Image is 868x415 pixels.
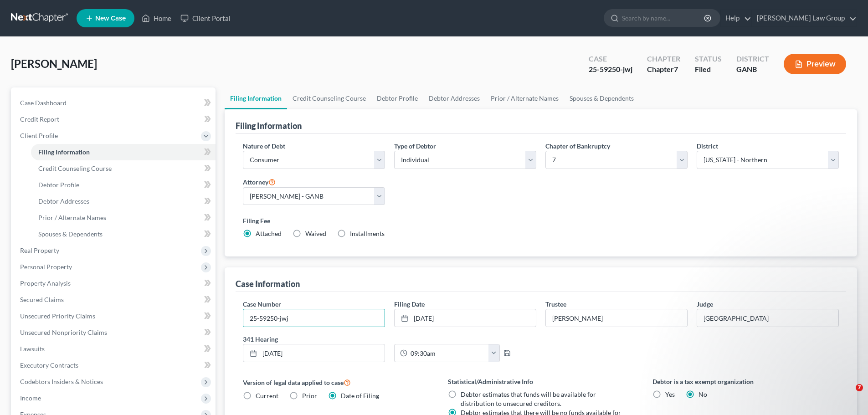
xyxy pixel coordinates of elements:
[243,344,385,362] a: [DATE]
[95,15,126,22] span: New Case
[736,64,769,75] div: GANB
[11,57,97,70] span: [PERSON_NAME]
[13,357,216,374] a: Executory Contracts
[485,87,564,109] a: Prior / Alternate Names
[20,312,95,320] span: Unsecured Priority Claims
[38,214,106,221] span: Prior / Alternate Names
[238,334,541,344] label: 341 Hearing
[784,54,846,74] button: Preview
[38,197,89,205] span: Debtor Addresses
[287,87,371,109] a: Credit Counseling Course
[13,341,216,357] a: Lawsuits
[243,176,276,187] label: Attorney
[20,115,59,123] span: Credit Report
[20,99,67,107] span: Case Dashboard
[31,193,216,210] a: Debtor Addresses
[38,148,90,156] span: Filing Information
[699,390,707,398] span: No
[394,141,436,151] label: Type of Debtor
[31,160,216,177] a: Credit Counseling Course
[20,378,103,385] span: Codebtors Insiders & Notices
[697,309,838,327] input: --
[225,87,287,109] a: Filing Information
[243,216,839,225] label: Filing Fee
[395,309,536,327] a: [DATE]
[837,384,859,406] iframe: Intercom live chat
[137,10,176,26] a: Home
[243,141,285,151] label: Nature of Debt
[674,65,678,73] span: 7
[20,132,58,139] span: Client Profile
[461,390,596,407] span: Debtor estimates that funds will be available for distribution to unsecured creditors.
[407,344,489,362] input: -- : --
[350,230,385,237] span: Installments
[448,377,634,386] label: Statistical/Administrative Info
[13,111,216,128] a: Credit Report
[236,278,300,289] div: Case Information
[695,64,722,75] div: Filed
[736,54,769,64] div: District
[38,164,112,172] span: Credit Counseling Course
[394,299,425,309] label: Filing Date
[20,361,78,369] span: Executory Contracts
[20,279,71,287] span: Property Analysis
[545,299,566,309] label: Trustee
[371,87,423,109] a: Debtor Profile
[589,64,632,75] div: 25-59250-jwj
[20,328,107,336] span: Unsecured Nonpriority Claims
[697,299,713,309] label: Judge
[13,292,216,308] a: Secured Claims
[13,324,216,341] a: Unsecured Nonpriority Claims
[38,230,103,238] span: Spouses & Dependents
[20,296,64,303] span: Secured Claims
[423,87,485,109] a: Debtor Addresses
[545,141,610,151] label: Chapter of Bankruptcy
[20,345,45,353] span: Lawsuits
[31,210,216,226] a: Prior / Alternate Names
[622,10,705,26] input: Search by name...
[647,64,680,75] div: Chapter
[721,10,751,26] a: Help
[243,309,385,327] input: Enter case number...
[647,54,680,64] div: Chapter
[546,309,687,327] input: --
[305,230,326,237] span: Waived
[256,230,282,237] span: Attached
[652,377,839,386] label: Debtor is a tax exempt organization
[665,390,675,398] span: Yes
[20,394,41,402] span: Income
[236,120,302,131] div: Filing Information
[38,181,79,189] span: Debtor Profile
[20,263,72,271] span: Personal Property
[31,144,216,160] a: Filing Information
[856,384,863,391] span: 7
[31,226,216,242] a: Spouses & Dependents
[31,177,216,193] a: Debtor Profile
[20,246,59,254] span: Real Property
[13,275,216,292] a: Property Analysis
[243,377,429,388] label: Version of legal data applied to case
[13,308,216,324] a: Unsecured Priority Claims
[243,299,281,309] label: Case Number
[176,10,235,26] a: Client Portal
[256,392,278,400] span: Current
[752,10,857,26] a: [PERSON_NAME] Law Group
[302,392,317,400] span: Prior
[695,54,722,64] div: Status
[341,392,379,400] span: Date of Filing
[589,54,632,64] div: Case
[697,141,718,151] label: District
[564,87,639,109] a: Spouses & Dependents
[13,95,216,111] a: Case Dashboard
